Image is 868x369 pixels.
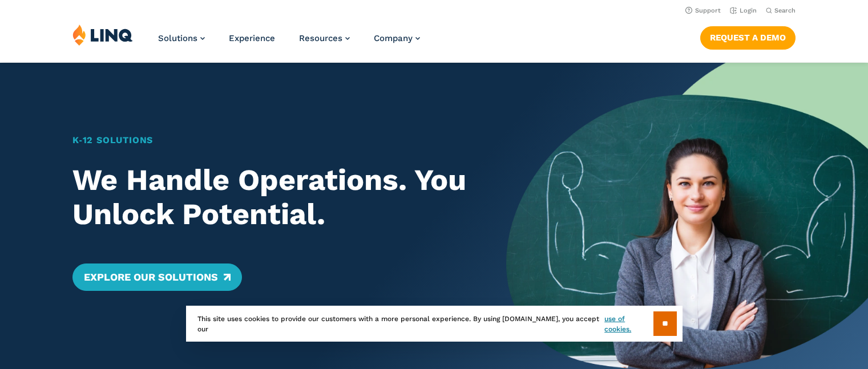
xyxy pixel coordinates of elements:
[374,33,413,43] span: Company
[299,33,342,43] span: Resources
[72,24,133,46] img: LINQ | K‑12 Software
[158,24,420,62] nav: Primary Navigation
[685,7,721,14] a: Support
[158,33,205,43] a: Solutions
[374,33,420,43] a: Company
[730,7,757,14] a: Login
[299,33,350,43] a: Resources
[72,163,471,232] h2: We Handle Operations. You Unlock Potential.
[700,26,796,49] a: Request a Demo
[700,24,796,49] nav: Button Navigation
[604,314,653,334] a: use of cookies.
[72,133,471,147] h1: K‑12 Solutions
[766,6,796,15] button: Open Search Bar
[774,7,796,14] span: Search
[229,33,275,43] a: Experience
[186,306,683,342] div: This site uses cookies to provide our customers with a more personal experience. By using [DOMAIN...
[72,263,242,291] a: Explore Our Solutions
[158,33,197,43] span: Solutions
